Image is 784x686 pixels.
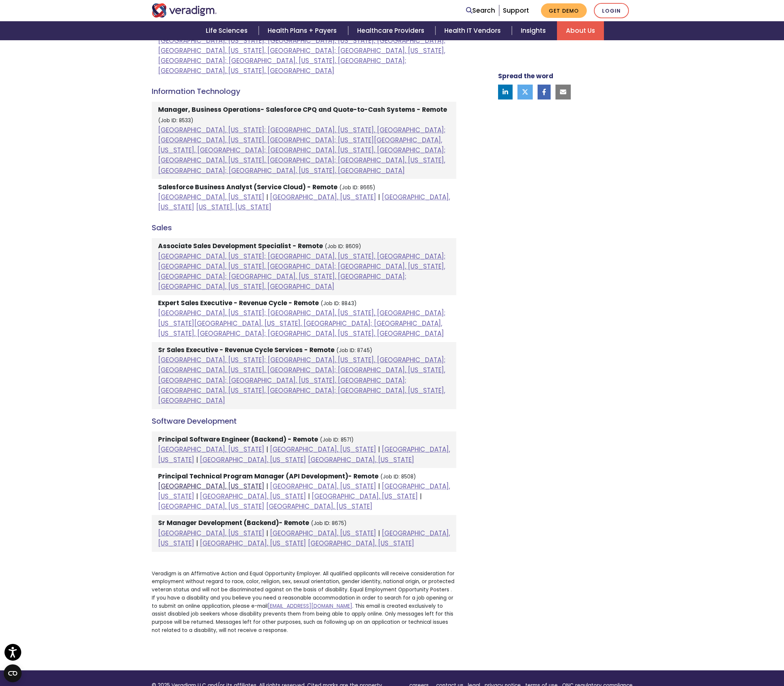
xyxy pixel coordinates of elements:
[512,21,557,40] a: Insights
[200,492,306,501] a: [GEOGRAPHIC_DATA], [US_STATE]
[541,3,587,18] a: Get Demo
[158,355,445,405] a: [GEOGRAPHIC_DATA], [US_STATE]; [GEOGRAPHIC_DATA], [US_STATE], [GEOGRAPHIC_DATA]; [GEOGRAPHIC_DATA...
[320,436,354,443] small: (Job ID: 8571)
[321,300,357,307] small: (Job ID: 8843)
[378,482,380,491] span: |
[158,298,319,307] strong: Expert Sales Executive - Revenue Cycle - Remote
[557,21,604,40] a: About Us
[336,347,372,354] small: (Job ID: 8745)
[435,21,512,40] a: Health IT Vendors
[158,472,378,481] strong: Principal Technical Program Manager (API Development)- Remote
[158,117,193,124] small: (Job ID: 8533)
[158,126,445,175] a: [GEOGRAPHIC_DATA], [US_STATE]; [GEOGRAPHIC_DATA], [US_STATE], [GEOGRAPHIC_DATA]; [GEOGRAPHIC_DATA...
[266,529,268,538] span: |
[196,455,198,464] span: |
[325,243,361,250] small: (Job ID: 8609)
[196,492,198,501] span: |
[158,482,264,491] a: [GEOGRAPHIC_DATA], [US_STATE]
[266,502,372,511] a: [GEOGRAPHIC_DATA], [US_STATE]
[268,603,352,610] a: [EMAIL_ADDRESS][DOMAIN_NAME]
[266,482,268,491] span: |
[152,570,456,635] p: Veradigm is an Affirmative Action and Equal Opportunity Employer. All qualified applicants will r...
[266,445,268,454] span: |
[270,193,376,202] a: [GEOGRAPHIC_DATA], [US_STATE]
[158,518,309,527] strong: Sr Manager Development (Backend)- Remote
[348,21,435,40] a: Healthcare Providers
[158,193,264,202] a: [GEOGRAPHIC_DATA], [US_STATE]
[270,482,376,491] a: [GEOGRAPHIC_DATA], [US_STATE]
[158,529,450,548] a: [GEOGRAPHIC_DATA], [US_STATE]
[158,435,318,444] strong: Principal Software Engineer (Backend) - Remote
[498,72,553,80] strong: Spread the word
[503,6,529,15] a: Support
[311,520,347,527] small: (Job ID: 8675)
[380,473,416,480] small: (Job ID: 8508)
[158,252,445,291] a: [GEOGRAPHIC_DATA], [US_STATE]; [GEOGRAPHIC_DATA], [US_STATE], [GEOGRAPHIC_DATA]; [GEOGRAPHIC_DATA...
[378,193,380,202] span: |
[158,105,447,114] strong: Manager, Business Operations- Salesforce CPQ and Quote-to-Cash Systems - Remote
[200,539,306,548] a: [GEOGRAPHIC_DATA], [US_STATE]
[308,492,310,501] span: |
[196,539,198,548] span: |
[152,223,456,232] h4: Sales
[152,3,217,18] img: Veradigm logo
[270,445,376,454] a: [GEOGRAPHIC_DATA], [US_STATE]
[158,309,445,338] a: [GEOGRAPHIC_DATA], [US_STATE]; [GEOGRAPHIC_DATA], [US_STATE], [GEOGRAPHIC_DATA]; [US_STATE][GEOGR...
[152,417,456,426] h4: Software Development
[158,183,337,192] strong: Salesforce Business Analyst (Service Cloud) - Remote
[200,455,306,464] a: [GEOGRAPHIC_DATA], [US_STATE]
[378,529,380,538] span: |
[339,184,375,191] small: (Job ID: 8665)
[158,502,264,511] a: [GEOGRAPHIC_DATA], [US_STATE]
[152,87,456,96] h4: Information Technology
[270,529,376,538] a: [GEOGRAPHIC_DATA], [US_STATE]
[158,529,264,538] a: [GEOGRAPHIC_DATA], [US_STATE]
[266,193,268,202] span: |
[312,492,418,501] a: [GEOGRAPHIC_DATA], [US_STATE]
[594,3,629,18] a: Login
[196,203,271,212] a: [US_STATE], [US_STATE]
[4,664,22,682] button: Open CMP widget
[259,21,348,40] a: Health Plans + Payers
[197,21,259,40] a: Life Sciences
[308,455,414,464] a: [GEOGRAPHIC_DATA], [US_STATE]
[420,492,422,501] span: |
[158,241,323,250] strong: Associate Sales Development Specialist - Remote
[378,445,380,454] span: |
[158,445,450,464] a: [GEOGRAPHIC_DATA], [US_STATE]
[466,6,495,16] a: Search
[158,445,264,454] a: [GEOGRAPHIC_DATA], [US_STATE]
[158,345,334,354] strong: Sr Sales Executive - Revenue Cycle Services - Remote
[308,539,414,548] a: [GEOGRAPHIC_DATA], [US_STATE]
